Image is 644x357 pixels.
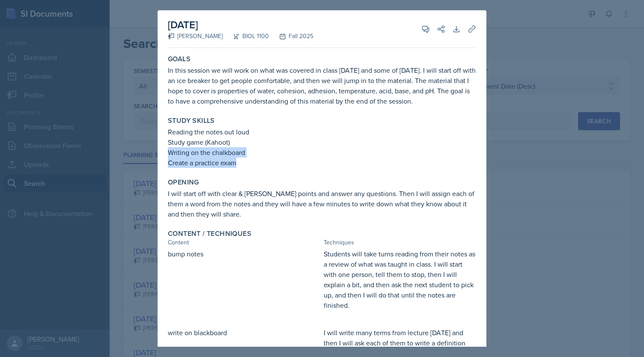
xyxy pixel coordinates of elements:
p: write on blackboard [168,327,320,338]
h2: [DATE] [168,17,313,33]
p: Writing on the chalkboard [168,147,476,158]
p: Study game (Kahoot) [168,137,476,147]
p: bump notes [168,249,320,259]
div: Techniques [324,238,476,247]
div: Content [168,238,320,247]
label: Content / Techniques [168,229,251,238]
p: Create a practice exam [168,158,476,168]
p: Students will take turns reading from their notes as a review of what was taught in class. I will... [324,249,476,310]
p: I will start off with clear & [PERSON_NAME] points and answer any questions. Then I will assign e... [168,188,476,219]
label: Opening [168,178,199,187]
div: [PERSON_NAME] [168,32,223,41]
p: Reading the notes out loud [168,127,476,137]
div: Fall 2025 [269,32,313,41]
label: Goals [168,55,191,63]
p: In this session we will work on what was covered in class [DATE] and some of [DATE]. I will start... [168,65,476,106]
div: BIOL 1100 [223,32,269,41]
label: Study Skills [168,116,215,125]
